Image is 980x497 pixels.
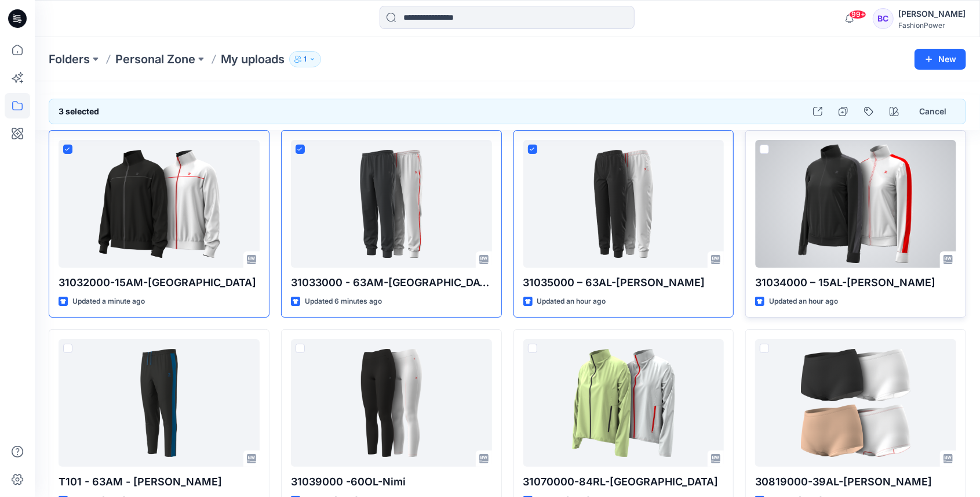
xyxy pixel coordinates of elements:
[537,296,606,308] p: Updated an hour ago
[72,296,145,308] p: Updated a minute ago
[59,105,99,118] h6: 3 selected
[291,474,492,490] p: 31039000 -60OL-Nimi
[289,51,321,67] button: 1
[898,21,966,30] div: FashionPower
[291,275,492,291] p: 31033000 - 63AM-[GEOGRAPHIC_DATA]
[755,275,956,291] p: 31034000 – 15AL-[PERSON_NAME]
[523,275,724,291] p: 31035000 – 63AL-[PERSON_NAME]
[305,296,382,308] p: Updated 6 minutes ago
[59,474,260,490] p: T101 - 63AM - [PERSON_NAME]
[523,474,724,490] p: 31070000-84RL-[GEOGRAPHIC_DATA]
[915,49,966,70] button: New
[849,10,866,19] span: 99+
[755,474,956,490] p: 30819000-39AL-[PERSON_NAME]
[49,51,90,67] a: Folders
[115,51,195,67] a: Personal Zone
[898,7,966,21] div: [PERSON_NAME]
[304,53,307,66] p: 1
[909,101,956,122] button: Cancel
[59,275,260,291] p: 31032000-15AM-[GEOGRAPHIC_DATA]
[221,51,285,67] p: My uploads
[769,296,838,308] p: Updated an hour ago
[873,8,894,29] div: BC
